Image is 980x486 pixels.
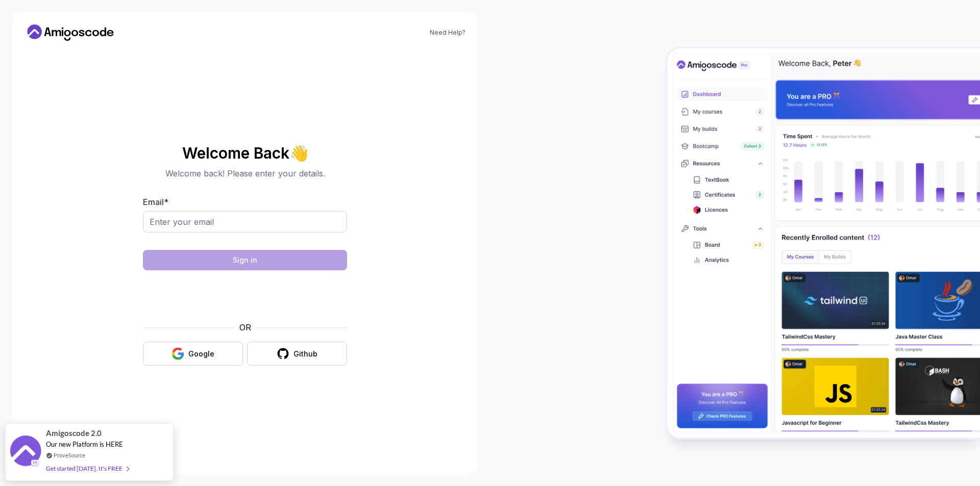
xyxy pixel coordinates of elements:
img: Amigoscode Dashboard [668,48,980,437]
iframe: Widget containing checkbox for hCaptcha security challenge [168,276,322,315]
h2: Welcome Back [143,145,347,161]
div: Github [293,349,317,359]
p: Welcome back! Please enter your details. [143,167,347,180]
p: OR [239,321,251,334]
a: Home link [24,24,116,41]
div: Get started [DATE]. It's FREE [46,463,129,474]
div: Sign in [233,255,257,265]
span: 👋 [289,145,308,161]
div: Google [188,349,214,359]
img: provesource social proof notification image [10,436,41,469]
label: Email * [143,197,168,207]
button: Google [143,342,243,366]
button: Sign in [143,250,347,270]
input: Enter your email [143,211,347,233]
span: Amigoscode 2.0 [46,427,102,439]
span: Our new Platform is HERE [46,440,123,448]
a: Need Help? [430,29,465,37]
a: ProveSource [54,451,85,459]
button: Github [247,342,347,366]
